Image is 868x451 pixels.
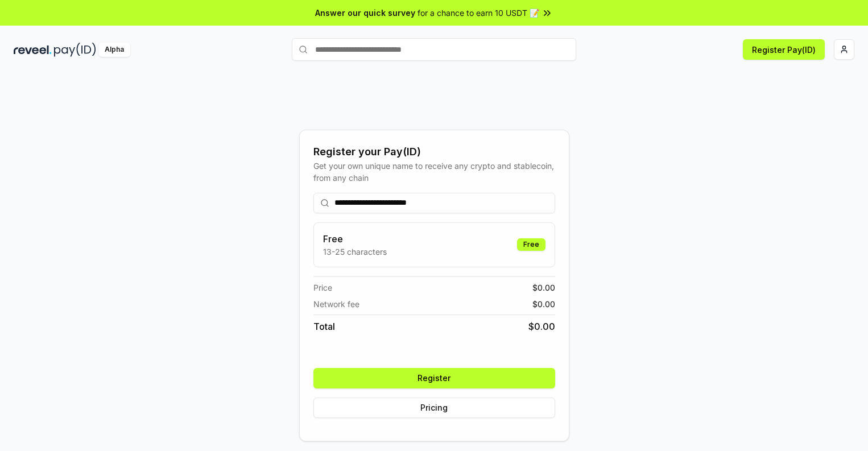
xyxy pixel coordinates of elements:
[323,246,387,258] p: 13-25 characters
[418,7,539,19] span: for a chance to earn 10 USDT 📝
[313,160,555,184] div: Get your own unique name to receive any crypto and stablecoin, from any chain
[315,7,415,19] span: Answer our quick survey
[54,43,96,57] img: pay_id
[313,398,555,418] button: Pricing
[313,144,555,160] div: Register your Pay(ID)
[313,368,555,388] button: Register
[313,298,359,310] span: Network fee
[528,320,555,333] span: $ 0.00
[313,320,335,333] span: Total
[743,39,825,60] button: Register Pay(ID)
[14,43,52,57] img: reveel_dark
[98,43,130,57] div: Alpha
[517,238,545,251] div: Free
[323,232,387,246] h3: Free
[532,282,555,293] span: $ 0.00
[313,282,332,293] span: Price
[532,298,555,310] span: $ 0.00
